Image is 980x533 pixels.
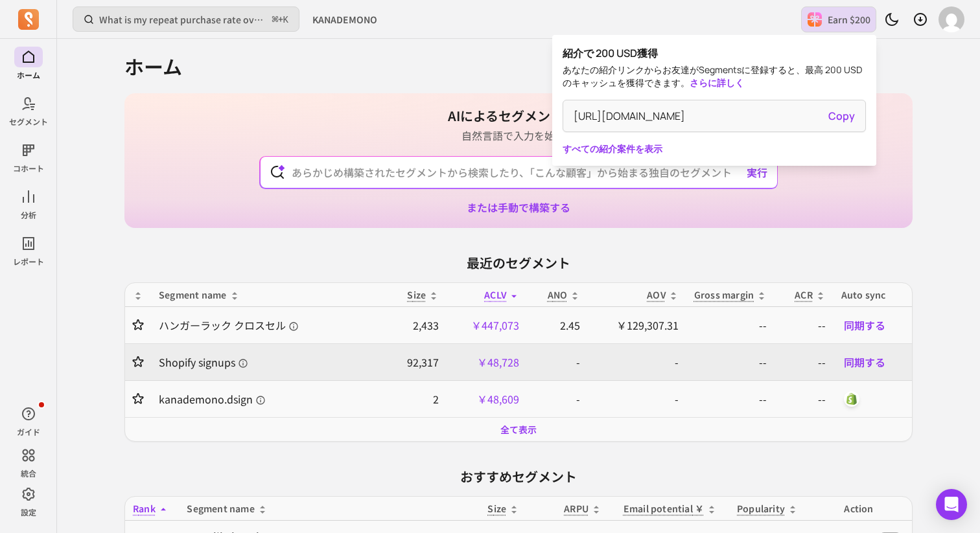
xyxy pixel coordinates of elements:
[159,354,248,370] span: Shopify signups
[690,76,744,89] a: さらに詳しく
[841,288,904,301] div: Auto sync
[564,502,589,515] p: ARPU
[187,502,463,515] div: Segment name
[21,507,36,517] p: 設定
[17,70,40,80] p: ホーム
[844,317,885,333] span: 同期する
[535,317,580,333] p: 2.45
[159,354,379,370] a: Shopify signups
[395,317,439,333] p: 2,433
[841,352,888,372] button: 同期する
[13,256,44,267] p: レポート
[395,354,439,370] p: 92,317
[879,6,905,32] button: Toggle dark mode
[563,63,866,89] p: あなたの紹介リンクからお友達がSegmentsに登録すると、最高 200 USDのキャッシュを獲得できます。
[484,288,506,301] span: ACLV
[281,157,756,188] input: あらかじめ構築されたセグメントから検索したり、「こんな顧客」から始まる独自のセグメントを作成することもできます。
[694,391,767,407] p: --
[939,6,964,32] img: avatar
[844,354,885,370] span: 同期する
[647,288,666,301] p: AOV
[801,6,876,32] button: Earn $200
[159,391,379,407] a: kanademono.dsign
[21,210,36,220] p: 分析
[312,13,377,26] span: KANADEMONO
[563,142,866,155] a: すべての紹介案件を表示
[500,423,537,436] a: 全て表示
[795,288,813,301] p: ACR
[133,392,143,405] button: Toggle favorite
[841,389,862,409] button: shopify_customer_tag
[467,199,570,215] a: または手動で構築する
[828,108,855,124] div: Copy
[454,317,519,333] p: ￥447,073
[574,108,685,124] p: [URL][DOMAIN_NAME]
[737,502,785,515] p: Popularity
[395,391,439,407] p: 2
[563,100,866,132] button: [URL][DOMAIN_NAME]Copy
[133,502,156,515] span: Rank
[283,15,288,25] kbd: K
[454,391,519,407] p: ￥48,609
[133,356,143,369] button: Toggle favorite
[17,427,40,437] p: ガイド
[563,45,866,61] p: 紹介で 200 USD獲得
[14,401,43,440] button: ガイド
[407,288,426,301] span: Size
[535,391,580,407] p: -
[448,128,589,143] p: 自然言語で入力を始める
[548,288,568,301] span: ANO
[159,317,299,333] span: ハンガーラック クロスセル
[21,468,36,479] p: 統合
[13,163,44,174] p: コホート
[159,317,379,333] a: ハンガーラック クロスセル
[741,159,773,185] button: 実行
[159,391,266,407] span: kanademono.dsign
[844,391,859,407] img: shopify_customer_tag
[272,12,279,28] kbd: ⌘
[9,117,48,127] p: セグメント
[624,502,705,515] p: Email potential ￥
[841,315,888,335] button: 同期する
[694,317,767,333] p: --
[272,12,288,27] span: +
[305,8,385,31] button: KANADEMONO
[124,254,913,272] p: 最近のセグメント
[596,354,679,370] p: -
[133,319,143,332] button: Toggle favorite
[448,107,589,125] h1: AIによるセグメント構築
[694,288,754,301] p: Gross margin
[936,489,967,520] div: Open Intercom Messenger
[813,502,904,515] div: Action
[73,6,299,32] button: What is my repeat purchase rate over time?⌘+K
[782,317,825,333] p: --
[99,13,267,26] p: What is my repeat purchase rate over time?
[535,354,580,370] p: -
[694,354,767,370] p: --
[159,288,379,301] div: Segment name
[124,468,913,486] p: おすすめセグメント
[782,354,825,370] p: --
[596,317,679,333] p: ￥129,307.31
[124,54,913,78] h1: ホーム
[782,391,825,407] p: --
[596,391,679,407] p: -
[487,502,506,515] span: Size
[828,13,870,26] p: Earn $200
[454,354,519,370] p: ￥48,728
